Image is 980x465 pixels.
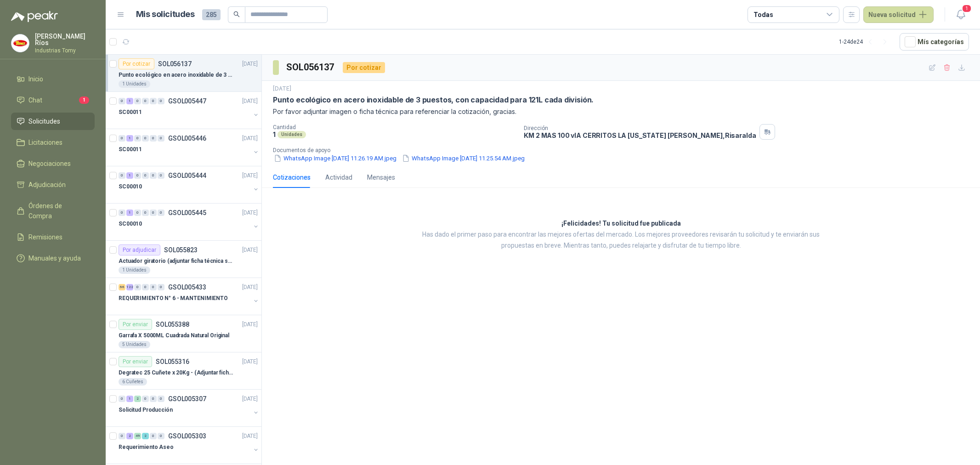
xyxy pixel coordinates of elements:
p: [DATE] [242,395,258,403]
p: [DATE] [242,283,258,292]
div: 2 [134,396,141,402]
img: Company Logo [11,34,29,52]
span: Adjudicación [28,180,66,190]
a: Solicitudes [11,113,95,130]
p: SOL055316 [156,358,189,365]
p: [DATE] [242,171,258,180]
div: 1 [126,135,133,142]
p: Punto ecológico en acero inoxidable de 3 puestos, con capacidad para 121L cada división. [273,95,594,105]
div: Cotizaciones [273,172,311,182]
button: 1 [952,6,969,23]
div: 66 [119,284,125,290]
div: 0 [142,98,149,104]
p: [DATE] [273,85,291,93]
p: Industrias Tomy [35,48,95,53]
div: 2 [142,433,149,439]
div: 0 [134,98,141,104]
p: SOL055388 [156,321,189,328]
a: Inicio [11,70,95,88]
div: 0 [150,98,157,104]
div: 0 [142,135,149,142]
a: 0 1 2 0 0 0 GSOL005307[DATE] Solicitud Producción [119,393,260,423]
div: Actividad [325,172,352,182]
div: 122 [126,284,133,290]
div: 0 [119,433,125,439]
div: 0 [142,284,149,290]
div: 0 [142,396,149,402]
p: [DATE] [242,246,258,255]
p: [DATE] [242,320,258,329]
div: 0 [150,172,157,179]
h3: ¡Felicidades! Tu solicitud fue publicada [561,218,681,229]
span: 1 [79,96,89,104]
img: Logo peakr [11,11,58,22]
p: SC00011 [119,145,142,154]
p: GSOL005447 [168,98,206,104]
a: Por adjudicarSOL055823[DATE] Actuador giratorio (adjuntar ficha técnica si es diferente a festo)1... [106,241,261,278]
span: Remisiones [28,232,62,242]
h1: Mis solicitudes [136,8,195,21]
p: REQUERIMIENTO N° 6 - MANTENIMIENTO [119,294,228,303]
p: [DATE] [242,97,258,106]
div: Por adjudicar [119,244,160,255]
p: GSOL005444 [168,172,206,179]
p: SC00010 [119,182,142,191]
div: 0 [158,135,164,142]
span: Órdenes de Compra [28,201,86,221]
div: 0 [142,210,149,216]
a: 0 1 0 0 0 0 GSOL005444[DATE] SC00010 [119,170,260,199]
p: Solicitud Producción [119,406,173,414]
h3: SOL056137 [286,60,335,74]
p: Dirección [524,125,756,131]
a: Por cotizarSOL056137[DATE] Punto ecológico en acero inoxidable de 3 puestos, con capacidad para 1... [106,55,261,92]
div: 2 [126,433,133,439]
div: 0 [134,210,141,216]
div: Unidades [278,131,306,138]
div: 0 [158,172,164,179]
p: KM 2 MAS 100 vIA CERRITOS LA [US_STATE] [PERSON_NAME] , Risaralda [524,131,756,139]
button: WhatsApp Image [DATE] 11.25.54 AM.jpeg [401,153,526,163]
div: 0 [134,284,141,290]
p: [DATE] [242,209,258,217]
p: Cantidad [273,124,516,130]
a: 0 1 0 0 0 0 GSOL005445[DATE] SC00010 [119,207,260,237]
a: Remisiones [11,228,95,246]
div: 0 [158,396,164,402]
div: 1 Unidades [119,80,150,88]
div: 0 [158,210,164,216]
p: Has dado el primer paso para encontrar las mejores ofertas del mercado. Los mejores proveedores r... [410,229,833,251]
div: 0 [134,172,141,179]
a: 0 1 0 0 0 0 GSOL005446[DATE] SC00011 [119,133,260,162]
p: Documentos de apoyo [273,147,976,153]
div: 0 [150,135,157,142]
div: Por cotizar [343,62,385,73]
p: [DATE] [242,432,258,441]
a: Por enviarSOL055316[DATE] Degratec 25 Cuñete x 20Kg - (Adjuntar ficha técnica)6 Cuñetes [106,352,261,390]
div: 0 [150,210,157,216]
div: 0 [158,433,164,439]
div: 49 [134,433,141,439]
a: 66 122 0 0 0 0 GSOL005433[DATE] REQUERIMIENTO N° 6 - MANTENIMIENTO [119,282,260,311]
span: 285 [202,9,221,20]
div: Mensajes [367,172,395,182]
p: GSOL005445 [168,210,206,216]
p: SC00011 [119,108,142,117]
p: GSOL005307 [168,396,206,402]
p: SOL056137 [158,61,192,67]
span: Licitaciones [28,137,62,147]
div: 0 [150,433,157,439]
span: Chat [28,95,42,105]
a: 0 1 0 0 0 0 GSOL005447[DATE] SC00011 [119,96,260,125]
a: Órdenes de Compra [11,197,95,225]
span: 1 [962,4,972,13]
p: Por favor adjuntar imagen o ficha técnica para referenciar la cotización, gracias. [273,107,969,117]
div: 1 - 24 de 24 [839,34,892,49]
p: GSOL005433 [168,284,206,290]
div: 0 [119,396,125,402]
button: Nueva solicitud [863,6,934,23]
div: 0 [150,396,157,402]
p: Actuador giratorio (adjuntar ficha técnica si es diferente a festo) [119,257,233,266]
div: Por enviar [119,319,152,330]
div: 1 [126,98,133,104]
div: 0 [119,210,125,216]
